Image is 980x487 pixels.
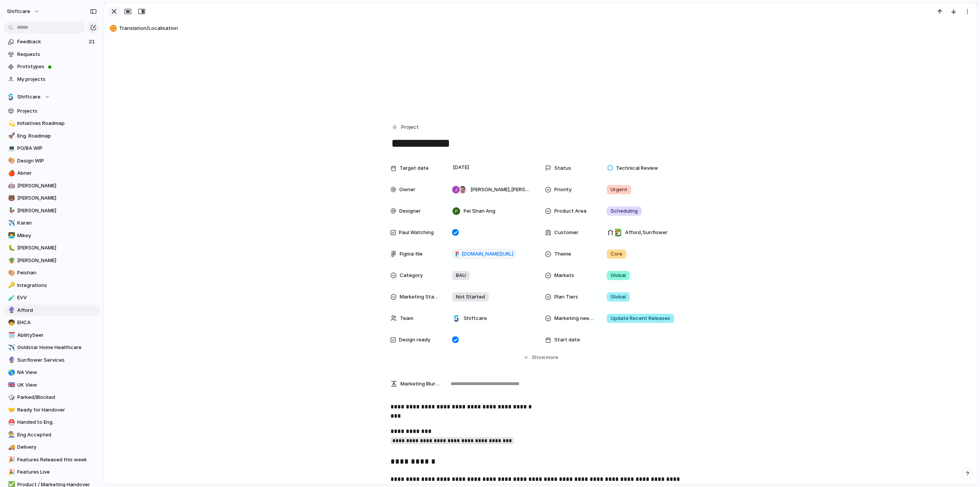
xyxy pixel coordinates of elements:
[7,468,15,476] button: 🎉
[4,416,100,428] a: ⛑️Handed to Eng.
[4,454,100,466] a: 🎉Features Released this week
[4,292,100,303] a: 🧪EVV
[89,38,96,46] span: 21
[4,74,100,85] a: My projects
[401,123,419,131] span: Project
[390,351,691,364] button: Showmore
[4,130,100,142] a: 🚀Eng. Roadmap
[7,307,15,314] button: 🔮
[8,144,13,153] div: 💻
[17,381,97,389] span: UK View
[17,257,97,264] span: [PERSON_NAME]
[17,132,97,140] span: Eng. Roadmap
[546,354,558,361] span: more
[8,443,13,452] div: 🚚
[17,169,97,177] span: Abner
[8,194,13,203] div: 🐻
[456,272,466,279] span: BAU
[4,404,100,416] a: 🤝Ready for Handover
[611,315,670,322] span: Update Recent Releases
[399,186,415,193] span: Owner
[625,229,668,236] span: Afford , Sunflower
[4,342,100,353] a: ✈️Goldstar Home Healthcare
[8,131,13,140] div: 🚀
[17,38,87,46] span: Feedback
[7,344,15,351] button: ✈️
[17,157,97,165] span: Design WIP
[611,272,626,279] span: Global
[4,305,100,316] a: 🔮Afford
[7,169,15,177] button: 🍎
[7,394,15,401] button: 🎲
[17,468,97,476] span: Features Live
[4,180,100,192] a: 🤖[PERSON_NAME]
[462,250,513,258] span: [DOMAIN_NAME][URL]
[7,443,15,451] button: 🚚
[17,431,97,439] span: Eng Accepted
[8,231,13,240] div: 👨‍💻
[399,207,421,215] span: Designer
[8,418,13,427] div: ⛑️
[7,120,15,127] button: 💫
[17,107,97,115] span: Projects
[17,75,97,83] span: My projects
[400,315,413,322] span: Team
[400,380,439,388] span: Marketing Blurb (15-20 Words)
[7,431,15,439] button: 👨‍🏭
[4,255,100,266] a: 🪴[PERSON_NAME]
[17,344,97,351] span: Goldstar Home Healthcare
[8,405,13,414] div: 🤝
[8,368,13,377] div: 🌎
[7,144,15,152] button: 💻
[4,317,100,328] div: 🧒EHCA
[4,36,100,48] a: Feedback21
[4,242,100,254] a: 🐛[PERSON_NAME]
[4,379,100,391] a: 🇬🇧UK View
[7,381,15,389] button: 🇬🇧
[8,269,13,277] div: 🎨
[554,272,574,279] span: Markets
[4,192,100,204] a: 🐻[PERSON_NAME]
[4,205,100,216] a: 🦆[PERSON_NAME]
[554,250,571,258] span: Theme
[7,207,15,215] button: 🦆
[7,157,15,165] button: 🎨
[17,307,97,314] span: Afford
[4,118,100,129] a: 💫Initiatives Roadmap
[4,91,100,103] button: Shiftcare
[8,356,13,364] div: 🔮
[4,217,100,229] div: ✈️Karan
[8,343,13,352] div: ✈️
[4,354,100,366] a: 🔮Sunflower Services
[4,267,100,279] a: 🎨Peishan
[611,207,638,215] span: Scheduling
[7,456,15,464] button: 🎉
[4,466,100,478] a: 🎉Features Live
[4,155,100,167] a: 🎨Design WIP
[7,194,15,202] button: 🐻
[470,186,529,193] span: [PERSON_NAME] , [PERSON_NAME]
[4,230,100,241] a: 👨‍💻Mikey
[4,330,100,341] a: 🗓️AbilitySeer
[4,429,100,441] a: 👨‍🏭Eng Accepted
[17,244,97,252] span: [PERSON_NAME]
[4,143,100,154] a: 💻PO/BA WIP
[7,269,15,277] button: 🎨
[611,293,626,301] span: Global
[554,207,586,215] span: Product Area
[17,269,97,277] span: Peishan
[8,468,13,477] div: 🎉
